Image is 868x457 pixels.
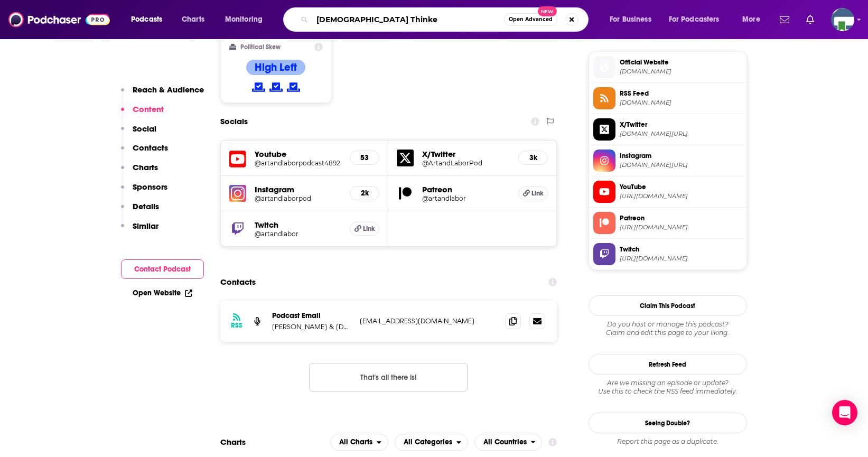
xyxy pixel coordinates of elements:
h2: Countries [474,434,543,451]
button: Nothing here. [309,363,468,391]
span: https://www.twitch.tv/artandlabor [620,255,742,263]
button: Refresh Feed [589,354,747,375]
span: Twitch [620,245,742,254]
h5: 53 [359,153,370,162]
span: RSS Feed [620,89,742,98]
img: iconImage [229,185,246,202]
h5: Patreon [422,184,510,194]
input: Search podcasts, credits, & more... [312,11,504,28]
a: Show notifications dropdown [802,11,818,29]
a: Show notifications dropdown [776,11,794,29]
h2: Socials [220,111,248,132]
h5: X/Twitter [422,149,510,159]
span: artandlaborpodcast.com [620,99,742,107]
span: Official Website [620,58,742,67]
p: Contacts [133,143,168,153]
span: Patreon [620,213,742,223]
button: Show profile menu [831,8,854,31]
button: open menu [735,11,773,28]
h5: Instagram [255,184,342,194]
p: Reach & Audience [133,85,204,95]
button: Sponsors [121,182,167,201]
p: Social [133,124,156,134]
span: All Categories [404,439,452,446]
h5: Twitch [255,220,342,230]
span: X/Twitter [620,120,742,129]
div: Search podcasts, credits, & more... [293,7,599,32]
h2: Platforms [330,434,388,451]
img: Podchaser - Follow, Share and Rate Podcasts [8,10,110,30]
a: Instagram[DOMAIN_NAME][URL] [593,150,742,172]
span: More [742,12,760,27]
button: Reach & Audience [121,85,204,104]
a: YouTube[URL][DOMAIN_NAME] [593,181,742,203]
p: [EMAIL_ADDRESS][DOMAIN_NAME] [360,316,497,325]
a: @artandlabor [422,194,510,202]
p: [PERSON_NAME] & [DATE][PERSON_NAME] [272,322,351,331]
p: Similar [133,221,158,231]
a: Charts [175,11,211,28]
a: @artandlabor [255,230,342,238]
a: Twitch[URL][DOMAIN_NAME] [593,243,742,265]
h2: Categories [395,434,468,451]
button: open menu [218,11,276,28]
span: instagram.com/artandlaborpod [620,161,742,169]
a: @ArtandLaborPod [422,159,510,167]
a: Seeing Double? [589,413,747,433]
button: open menu [124,11,176,28]
a: @artandlaborpodcast4892 [255,159,342,167]
h3: RSS [231,321,242,330]
button: Social [121,124,156,143]
h2: Contacts [220,272,256,292]
h5: 3k [527,153,539,162]
p: Charts [133,162,158,172]
button: open menu [474,434,543,451]
span: Podcasts [131,12,162,27]
button: Contacts [121,143,168,162]
span: Charts [182,12,204,27]
h2: Charts [220,437,246,447]
a: Patreon[URL][DOMAIN_NAME] [593,212,742,234]
button: Similar [121,221,158,240]
button: Content [121,104,164,124]
div: Claim and edit this page to your liking. [589,320,747,337]
button: Contact Podcast [121,259,204,279]
span: For Business [610,12,651,27]
span: New [538,6,557,16]
button: open menu [395,434,468,451]
span: Instagram [620,151,742,161]
h5: 2k [359,189,370,198]
span: YouTube [620,182,742,192]
span: https://www.youtube.com/@artandlaborpodcast4892 [620,192,742,200]
p: Sponsors [133,182,167,192]
a: Open Website [133,288,192,297]
p: Details [133,201,159,211]
span: Monitoring [225,12,263,27]
h2: Political Skew [240,43,281,51]
span: Link [363,225,375,233]
p: Content [133,104,164,114]
button: Open AdvancedNew [504,13,557,26]
button: open menu [662,11,735,28]
a: @artandlaborpod [255,194,342,202]
span: Do you host or manage this podcast? [589,320,747,329]
a: X/Twitter[DOMAIN_NAME][URL] [593,118,742,141]
a: Link [350,222,379,236]
div: Open Intercom Messenger [832,400,857,425]
p: Podcast Email [272,311,351,320]
button: Details [121,201,159,221]
h4: High Left [255,61,297,74]
span: Link [531,189,544,198]
span: Logged in as KCMedia [831,8,854,31]
img: User Profile [831,8,854,31]
h5: Youtube [255,149,342,159]
span: All Countries [483,439,527,446]
span: artandlaborpodcast.com [620,68,742,76]
span: https://www.patreon.com/artandlabor [620,223,742,231]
